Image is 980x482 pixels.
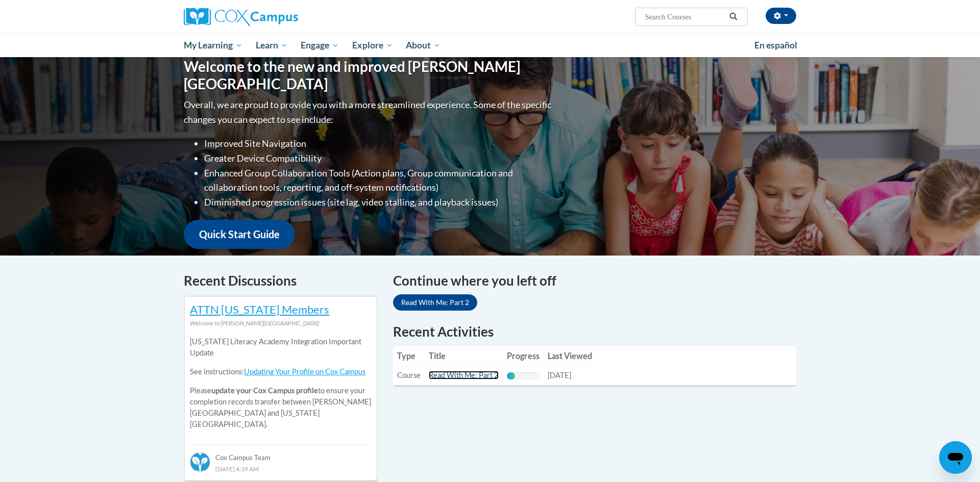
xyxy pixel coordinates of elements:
[400,34,448,57] a: About
[184,97,554,127] p: Overall, we are proud to provide you with a more streamlined experience. Some of the specific cha...
[190,452,210,472] img: Cox Campus Team
[190,463,372,474] div: [DATE] 4:39 AM
[301,39,339,52] span: Engage
[748,35,804,56] a: En español
[190,336,372,359] p: [US_STATE] Literacy Academy Integration Important Update
[425,346,503,366] th: Title
[397,371,421,379] span: Course
[184,8,298,26] img: Cox Campus
[190,366,372,377] p: See instructions:
[184,58,554,92] h1: Welcome to the new and improved [PERSON_NAME][GEOGRAPHIC_DATA]
[352,39,393,52] span: Explore
[406,39,440,52] span: About
[393,322,796,341] h1: Recent Activities
[184,39,242,52] span: My Learning
[939,441,972,474] iframe: Button to launch messaging window
[204,151,554,166] li: Greater Device Compatibility
[190,302,329,316] a: ATTN [US_STATE] Members
[346,34,400,57] a: Explore
[184,8,378,26] a: Cox Campus
[766,8,796,24] button: Account Settings
[190,329,372,438] div: Please to ensure your completion records transfer between [PERSON_NAME][GEOGRAPHIC_DATA] and [US_...
[393,271,796,291] h4: Continue where you left off
[190,318,372,329] div: Welcome to [PERSON_NAME][GEOGRAPHIC_DATA]!
[507,372,515,379] div: Progress, %
[184,220,295,249] a: Quick Start Guide
[644,11,726,23] input: Search Courses
[503,346,544,366] th: Progress
[204,166,554,195] li: Enhanced Group Collaboration Tools (Action plans, Group communication and collaboration tools, re...
[256,39,288,52] span: Learn
[429,371,499,379] a: Read With Me: Part 2
[204,195,554,210] li: Diminished progression issues (site lag, video stalling, and playback issues)
[244,367,365,376] a: Updating Your Profile on Cox Campus
[548,371,571,379] span: [DATE]
[544,346,596,366] th: Last Viewed
[190,445,372,463] div: Cox Campus Team
[754,40,797,50] span: En español
[249,34,295,57] a: Learn
[177,34,249,57] a: My Learning
[726,11,741,23] button: Search
[294,34,346,57] a: Engage
[168,34,812,57] div: Main menu
[393,294,477,311] a: Read With Me: Part 2
[211,386,318,395] b: update your Cox Campus profile
[184,271,378,291] h4: Recent Discussions
[204,136,554,151] li: Improved Site Navigation
[393,346,425,366] th: Type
